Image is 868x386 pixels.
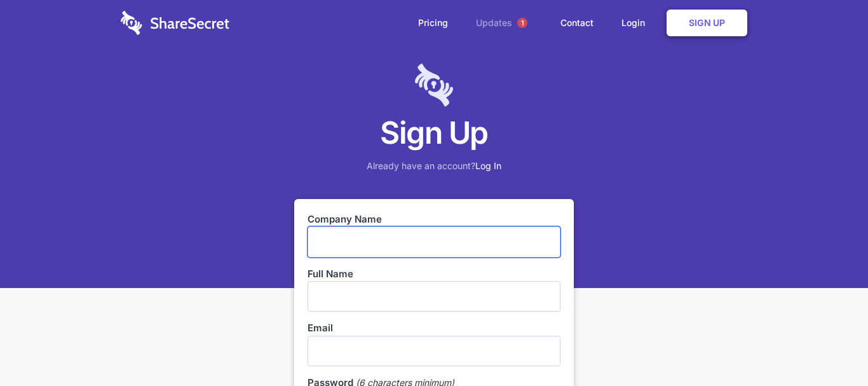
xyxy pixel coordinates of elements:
img: logo-wordmark-white-trans-d4663122ce5f474addd5e946df7df03e33cb6a1c49d2221995e7729f52c070b2.svg [121,11,229,35]
a: Pricing [405,3,461,43]
span: 1 [517,18,527,28]
img: logo-lt-purple-60x68@2x-c671a683ea72a1d466fb5d642181eefbee81c4e10ba9aed56c8e1d7e762e8086.png [415,64,453,107]
a: Contact [548,3,606,43]
a: Login [609,3,664,43]
a: Log In [475,160,501,171]
label: Email [308,321,560,335]
label: Company Name [308,212,560,226]
a: Sign Up [667,10,747,36]
label: Full Name [308,267,560,281]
